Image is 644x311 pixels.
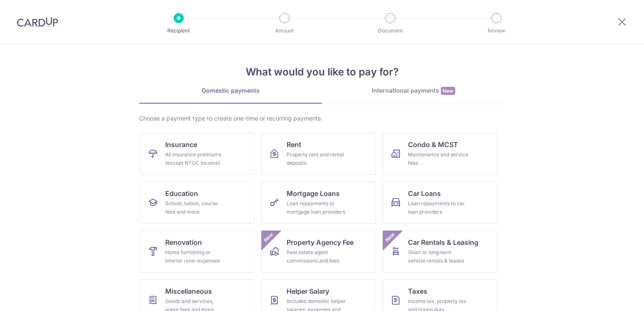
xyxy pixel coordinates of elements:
div: School, tuition, course fees and more [165,199,226,216]
span: Miscellaneous [165,286,212,296]
h4: What would you like to pay for? [139,64,505,80]
div: Maintenance and service fees [408,150,469,167]
div: Property rent and rental deposits [287,150,347,167]
span: Education [165,188,198,198]
span: New [262,231,276,244]
a: Car LoansLoan repayments to car loan providers [383,182,497,224]
div: Short or long‑term vehicle rentals & leases [408,248,469,265]
a: Property Agency FeeReal estate agent commissions and feesNew [261,231,376,273]
div: All insurance premiums (except NTUC Income) [165,150,226,167]
div: Loan repayments to mortgage loan providers [287,199,347,216]
span: Property Agency Fee [287,237,354,247]
span: Rent [287,139,301,150]
img: CardUp [17,17,58,27]
span: Car Rentals & Leasing [408,237,478,247]
div: International payments [322,86,505,95]
span: Helper Salary [287,286,329,296]
span: Insurance [165,139,197,150]
span: Car Loans [408,188,441,198]
a: RenovationHome furnishing or interior reno-expenses [140,231,255,273]
p: Document [359,27,421,35]
div: Loan repayments to car loan providers [408,199,469,216]
a: Condo & MCSTMaintenance and service fees [383,133,497,175]
span: Renovation [165,237,202,247]
p: Review [465,27,528,35]
span: Taxes [408,286,427,296]
a: Mortgage LoansLoan repayments to mortgage loan providers [261,182,376,224]
span: Condo & MCST [408,139,458,150]
span: Mortgage Loans [287,188,340,198]
a: InsuranceAll insurance premiums (except NTUC Income) [140,133,255,175]
a: EducationSchool, tuition, course fees and more [140,182,255,224]
p: Amount [253,27,316,35]
span: New [383,231,397,244]
div: Domestic payments [139,86,322,95]
div: Real estate agent commissions and fees [287,248,347,265]
div: Home furnishing or interior reno-expenses [165,248,226,265]
a: RentProperty rent and rental deposits [261,133,376,175]
span: New [441,87,455,95]
p: Recipient [148,27,210,35]
a: Car Rentals & LeasingShort or long‑term vehicle rentals & leasesNew [383,231,497,273]
div: Choose a payment type to create one-time or recurring payments. [139,114,505,123]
